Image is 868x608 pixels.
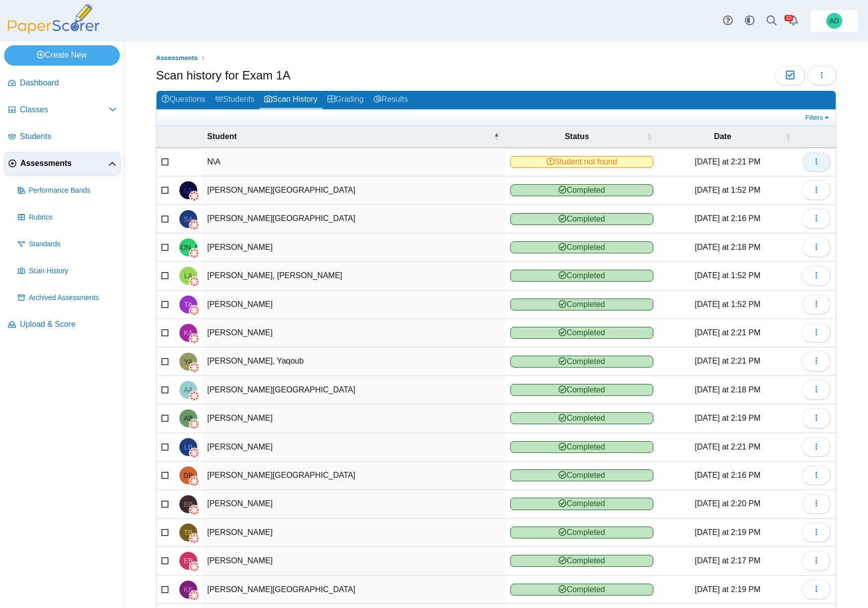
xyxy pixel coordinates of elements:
[202,319,505,347] td: [PERSON_NAME]
[4,125,121,149] a: Students
[14,259,121,283] a: Scan History
[202,205,505,233] td: [PERSON_NAME][GEOGRAPHIC_DATA]
[184,415,193,422] span: Akyra Bagby
[695,243,760,251] time: Sep 11, 2025 at 2:18 PM
[184,358,193,365] span: Yaqoub Ashkanani
[510,441,653,453] span: Completed
[202,519,505,547] td: [PERSON_NAME]
[202,148,505,176] td: N\A
[202,490,505,518] td: [PERSON_NAME]
[4,27,103,36] a: PaperScorer
[695,214,760,223] time: Sep 11, 2025 at 2:16 PM
[29,293,117,303] span: Archived Assessments
[184,272,192,279] span: Lynzlee Anderson
[695,357,760,365] time: Sep 11, 2025 at 2:21 PM
[510,384,653,396] span: Completed
[202,576,505,604] td: [PERSON_NAME][GEOGRAPHIC_DATA]
[510,555,653,567] span: Completed
[565,132,589,141] span: Status
[202,291,505,319] td: [PERSON_NAME]
[202,547,505,575] td: [PERSON_NAME]
[14,179,121,203] a: Performance Bands
[4,313,121,337] a: Upload & Score
[695,271,760,280] time: Sep 11, 2025 at 1:52 PM
[189,591,199,601] img: canvas-logo.png
[184,329,193,336] span: Kylie Aryan
[29,186,117,196] span: Performance Bands
[156,67,291,84] h1: Scan history for Exam 1A
[510,498,653,510] span: Completed
[202,461,505,490] td: [PERSON_NAME][GEOGRAPHIC_DATA]
[202,433,505,461] td: [PERSON_NAME]
[510,469,653,481] span: Completed
[322,91,369,109] a: Grading
[184,301,193,308] span: Travis Anderson
[189,220,199,230] img: canvas-logo.png
[695,328,760,337] time: Sep 11, 2025 at 2:21 PM
[184,501,193,508] span: Brady Batchelder
[20,77,117,88] span: Dashboard
[14,286,121,310] a: Archived Assessments
[189,476,199,486] img: canvas-logo.png
[695,186,760,194] time: Sep 11, 2025 at 1:52 PM
[14,206,121,229] a: Rubrics
[189,305,199,315] img: canvas-logo.png
[202,262,505,290] td: [PERSON_NAME], [PERSON_NAME]
[184,444,192,451] span: Libbie Barnett
[4,4,103,34] img: PaperScorer
[4,98,121,122] a: Classes
[510,356,653,368] span: Completed
[695,528,760,536] time: Sep 11, 2025 at 2:19 PM
[154,52,200,65] a: Assessments
[510,270,653,282] span: Completed
[510,412,653,424] span: Completed
[695,300,760,308] time: Sep 11, 2025 at 1:52 PM
[785,126,791,147] span: Date : Activate to sort
[695,385,760,394] time: Sep 11, 2025 at 2:18 PM
[184,586,193,593] span: Kayleigh Bowie
[210,91,259,109] a: Students
[184,557,193,564] span: Eleanor Bosley
[202,404,505,433] td: [PERSON_NAME]
[20,319,117,330] span: Upload & Score
[189,248,199,258] img: canvas-logo.png
[695,414,760,422] time: Sep 11, 2025 at 2:19 PM
[184,216,193,223] span: Sydney Alexander
[510,156,653,168] span: Student not found
[695,585,760,594] time: Sep 11, 2025 at 2:19 PM
[259,91,322,109] a: Scan History
[184,187,192,194] span: Landon Alaniz
[695,471,760,479] time: Sep 11, 2025 at 2:16 PM
[510,527,653,538] span: Completed
[510,299,653,310] span: Completed
[29,213,117,223] span: Rubrics
[189,448,199,458] img: canvas-logo.png
[809,9,859,33] a: Andrew Doust
[189,533,199,543] img: canvas-logo.png
[20,131,117,142] span: Students
[829,17,839,24] span: Andrew Doust
[184,529,193,536] span: Ty Bishop
[695,157,760,166] time: Sep 11, 2025 at 2:21 PM
[369,91,413,109] a: Results
[4,45,120,65] a: Create New
[202,233,505,262] td: [PERSON_NAME]
[803,113,833,123] a: Filters
[695,556,760,565] time: Sep 11, 2025 at 2:17 PM
[157,91,210,109] a: Questions
[4,72,121,95] a: Dashboard
[29,239,117,249] span: Standards
[783,10,804,32] a: Alerts
[202,376,505,404] td: [PERSON_NAME][GEOGRAPHIC_DATA]
[189,191,199,201] img: canvas-logo.png
[189,562,199,572] img: canvas-logo.png
[4,152,121,176] a: Assessments
[184,386,193,393] span: Addison Ault
[159,244,217,251] span: Jensyn Allen
[510,184,653,196] span: Completed
[20,104,109,115] span: Classes
[714,132,731,141] span: Date
[189,419,199,429] img: canvas-logo.png
[14,232,121,256] a: Standards
[183,472,193,479] span: Dominick Barragan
